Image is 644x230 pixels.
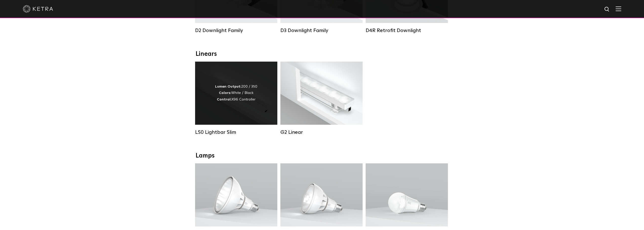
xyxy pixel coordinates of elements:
div: LS0 Lightbar Slim [195,129,277,135]
img: search icon [604,6,610,13]
div: D3 Downlight Family [280,28,363,34]
div: G2 Linear [280,129,363,135]
a: LS0 Lightbar Slim Lumen Output:200 / 350Colors:White / BlackControl:X96 Controller [195,62,277,135]
strong: Colors: [219,91,231,95]
strong: Lumen Output: [215,85,241,88]
img: ketra-logo-2019-white [23,5,53,13]
img: Hamburger%20Nav.svg [616,6,621,11]
div: Linears [196,50,449,58]
div: D4R Retrofit Downlight [366,28,448,34]
div: D2 Downlight Family [195,28,277,34]
div: 200 / 350 White / Black X96 Controller [215,84,257,103]
a: G2 Linear Lumen Output:400 / 700 / 1000Colors:WhiteBeam Angles:Flood / [GEOGRAPHIC_DATA] / Narrow... [280,62,363,135]
div: Lamps [196,152,449,160]
strong: Control: [217,98,232,101]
